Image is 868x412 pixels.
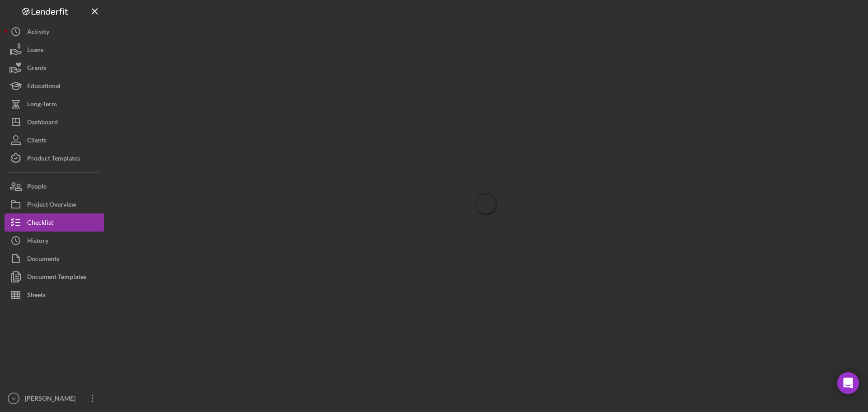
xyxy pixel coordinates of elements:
button: Sheets [5,286,104,304]
div: History [27,232,48,252]
button: People [5,177,104,195]
div: Clients [27,131,47,152]
button: Project Overview [5,195,104,213]
button: Product Templates [5,149,104,167]
button: Clients [5,131,104,149]
div: Open Intercom Messenger [837,372,859,394]
div: Activity [27,23,49,43]
div: [PERSON_NAME] [23,389,81,410]
button: Long-Term [5,95,104,113]
button: Documents [5,250,104,268]
button: Educational [5,77,104,95]
div: Dashboard [27,113,58,133]
button: Dashboard [5,113,104,131]
button: History [5,232,104,250]
text: IV [11,396,16,401]
div: Loans [27,41,43,61]
div: Sheets [27,286,46,306]
div: Product Templates [27,149,80,170]
button: Checklist [5,213,104,232]
button: IV[PERSON_NAME] [5,389,104,407]
div: Grants [27,59,46,79]
div: Project Overview [27,195,76,216]
div: Checklist [27,213,53,234]
div: Long-Term [27,95,57,115]
button: Grants [5,59,104,77]
button: Activity [5,23,104,41]
div: Documents [27,250,59,270]
button: Loans [5,41,104,59]
div: Document Templates [27,268,86,288]
button: Document Templates [5,268,104,286]
div: Educational [27,77,61,97]
div: People [27,177,47,198]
